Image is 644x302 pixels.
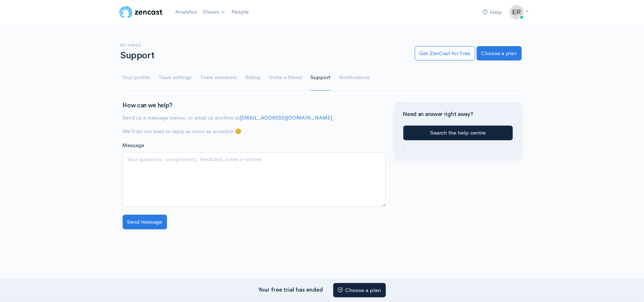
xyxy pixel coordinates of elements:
h6: Settings [121,43,406,47]
a: Billing [246,65,261,91]
a: Choose a plan [333,283,386,298]
a: Choose a plan [477,46,522,61]
img: ... [510,5,524,19]
a: Team members [201,65,237,91]
p: Send us a message below, or email us anytime at [123,114,386,122]
a: Analytics [172,4,200,20]
img: ZenCast Logo [118,5,164,19]
h4: Need an answer right away? [403,111,513,117]
p: We'll do our best to reply as soon as possible 😊 [123,127,386,136]
a: Invite a friend [269,65,302,91]
a: Your profile [123,65,150,91]
label: Message [123,141,144,150]
h1: Support [121,50,406,61]
a: Support [311,65,331,91]
a: People [228,4,251,20]
div: . [403,126,513,148]
a: Shows [200,4,228,20]
a: Notifications [339,65,370,91]
a: Help [480,5,505,20]
h3: How can we help? [123,102,386,109]
a: Get ZenCast for Free [415,46,475,61]
a: Team settings [159,65,192,91]
input: Send message [123,215,167,229]
a: [EMAIL_ADDRESS][DOMAIN_NAME] [240,114,333,121]
a: Search the help centre [403,126,513,140]
strong: Your free trial has ended [259,286,323,293]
